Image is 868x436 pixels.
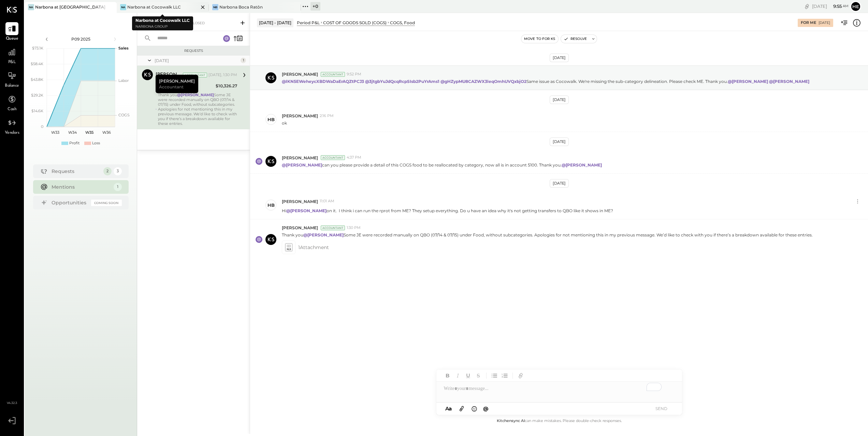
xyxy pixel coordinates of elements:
[241,58,246,63] div: 1
[0,116,24,136] a: Vendors
[298,241,329,254] span: 1 Attachment
[443,371,452,380] button: Bold
[120,4,126,10] div: Na
[483,405,489,412] span: @
[114,183,122,191] div: 1
[127,4,181,10] div: Narbona at Cocowalk LLC
[5,83,19,89] span: Balance
[31,77,43,82] text: $43.8K
[282,208,613,214] p: Hi on it. I think i can run the rprot from ME? They setup everything. Do u have an idea why it's ...
[282,162,322,168] strong: @[PERSON_NAME]
[118,78,129,83] text: Labor
[52,168,100,175] div: Requests
[474,371,483,380] button: Strikethrough
[321,155,345,160] div: Accountant
[453,371,462,380] button: Italic
[0,46,24,66] a: P&L
[219,4,263,10] div: Narbona Boca Ratōn
[297,20,320,26] div: Period P&L
[347,155,361,160] span: 4:37 PM
[282,232,813,238] p: Thank you Some JE were recorded manually on QBO (07/14 & 07/15) under Food, without subcategories...
[561,35,590,43] button: Resolve
[103,167,112,175] div: 2
[516,371,525,380] button: Add URL
[481,404,491,413] button: @
[812,3,849,10] div: [DATE]
[323,20,387,26] div: COST OF GOODS SOLD (COGS)
[449,405,452,412] span: a
[91,200,122,206] div: Coming Soon
[159,84,184,90] span: Accountant
[216,83,237,89] div: $10,326.27
[769,79,809,84] strong: @[PERSON_NAME]
[282,79,364,84] strong: @lKN5EWeheycXBDWaDaErAQZtPCJ3
[500,371,509,380] button: Ordered List
[156,72,182,78] div: [PERSON_NAME]
[8,106,16,113] span: Cash
[6,36,18,42] span: Queue
[68,130,77,135] text: W34
[41,124,43,129] text: 0
[320,113,334,119] span: 2:16 PM
[562,162,602,168] strong: @[PERSON_NAME]
[819,20,830,25] div: [DATE]
[648,404,675,413] button: SEND
[31,93,43,98] text: $29.2K
[69,141,79,146] div: Profit
[141,48,246,53] div: Requests
[31,108,43,113] text: $14.6K
[0,93,24,113] a: Cash
[51,130,59,135] text: W33
[102,130,111,135] text: W36
[208,72,237,78] div: [DATE], 1:30 PM
[28,4,34,10] div: Na
[267,202,275,208] div: HB
[35,4,106,10] div: Narbona at [GEOGRAPHIC_DATA] LLC
[320,199,334,204] span: 11:01 AM
[5,130,19,136] span: Vendors
[282,225,318,231] span: [PERSON_NAME]
[282,120,287,126] p: ok
[32,46,43,50] text: $73.1K
[52,184,110,190] div: Mentions
[158,92,237,126] div: Thank you Some JE were recorded manually on QBO (07/14 & 07/15) under Food, without subcategories...
[310,2,320,11] div: + 0
[321,72,345,77] div: Accountant
[436,382,682,395] div: To enrich screen reader interactions, please activate Accessibility in Grammarly extension settings
[52,199,88,206] div: Opportunities
[728,79,768,84] strong: @[PERSON_NAME]
[521,35,558,43] button: Move to for ks
[804,3,810,10] div: copy link
[550,179,569,188] div: [DATE]
[550,137,569,146] div: [DATE]
[282,162,603,168] p: can you please provide a detail of this COGS food to be reallocated by category, now all is in ac...
[0,22,24,42] a: Queue
[183,73,207,77] div: Accountant
[118,46,129,50] text: Sales
[550,54,569,62] div: [DATE]
[267,116,275,123] div: HB
[155,58,239,63] div: [DATE]
[92,141,100,146] div: Loss
[550,96,569,104] div: [DATE]
[440,79,526,84] strong: @gHZypMU8CAZWX3leqOmhUVQxbjO2
[464,371,473,380] button: Underline
[85,130,93,135] text: W35
[347,72,361,77] span: 9:52 PM
[135,24,190,30] p: Narbona Group
[282,71,318,77] span: [PERSON_NAME]
[390,20,415,26] div: COGS, Food
[801,20,816,26] div: For Me
[114,167,122,175] div: 3
[282,78,810,84] p: Same issue as Cocowalk. We're missing the sub-category delineation. Please check ME. Thank you.
[52,36,110,42] div: P09 2025
[31,61,43,66] text: $58.4K
[490,371,499,380] button: Unordered List
[257,18,293,27] div: [DATE] - [DATE]
[850,1,861,12] button: He
[321,226,345,230] div: Accountant
[365,79,439,84] strong: @3jtgbYuJdQcqRcpSIsb2PuYrAms1
[282,113,318,119] span: [PERSON_NAME]
[303,232,344,237] strong: @[PERSON_NAME]
[443,405,454,412] button: Aa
